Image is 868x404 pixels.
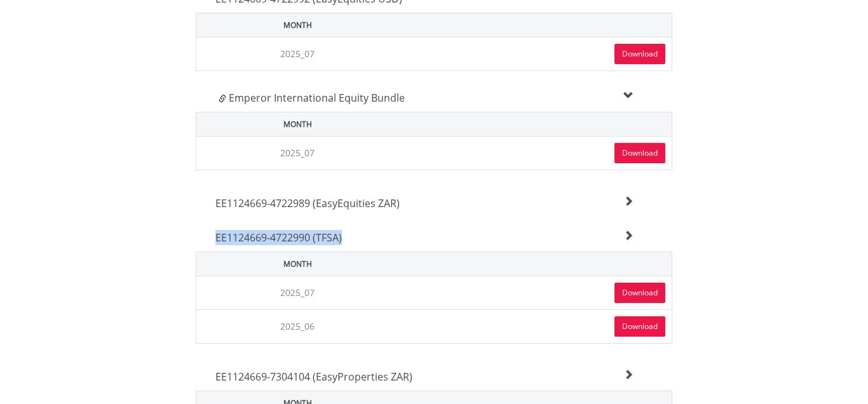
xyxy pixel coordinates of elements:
[196,136,399,170] td: 2025_07
[196,309,399,343] td: 2025_06
[215,231,342,245] span: EE1124669-4722990 (TFSA)
[215,196,400,210] span: EE1124669-4722989 (EasyEquities ZAR)
[196,276,399,309] td: 2025_07
[196,112,399,136] th: Month
[196,37,399,71] td: 2025_07
[229,91,405,105] span: Emperor International Equity Bundle
[614,143,665,163] a: Download
[614,44,665,64] a: Download
[215,370,412,384] span: EE1124669-7304104 (EasyProperties ZAR)
[614,316,665,337] a: Download
[196,252,399,276] th: Month
[614,283,665,303] a: Download
[196,13,399,37] th: Month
